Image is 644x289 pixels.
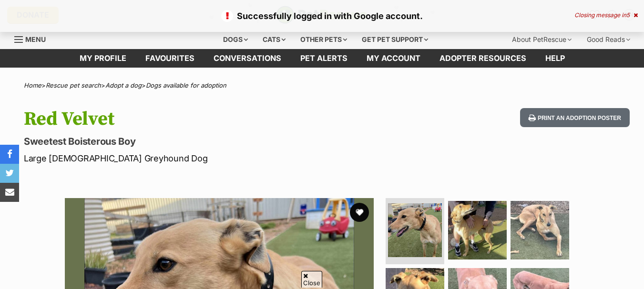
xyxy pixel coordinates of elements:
div: Good Reads [580,30,637,49]
a: Help [536,49,574,68]
div: Get pet support [355,30,435,49]
span: Menu [25,35,46,43]
img: Photo of Red Velvet [448,201,507,259]
span: Close [301,271,322,288]
a: Adopter resources [430,49,536,68]
div: Other pets [294,30,354,49]
a: Favourites [136,49,204,68]
p: Large [DEMOGRAPHIC_DATA] Greyhound Dog [24,152,393,165]
p: Successfully logged in with Google account. [10,10,634,22]
div: Dogs [216,30,255,49]
a: Dogs available for adoption [146,81,226,89]
a: Home [24,81,41,89]
h1: Red Velvet [24,108,393,130]
img: Photo of Red Velvet [388,203,442,257]
a: conversations [204,49,291,68]
div: About PetRescue [505,30,578,49]
a: Menu [14,30,52,47]
p: Sweetest Boisterous Boy [24,135,393,148]
div: Cats [256,30,292,49]
div: Closing message in [574,12,638,19]
a: Rescue pet search [46,81,101,89]
span: 5 [626,11,630,19]
a: My profile [70,49,136,68]
button: favourite [350,203,369,222]
a: My account [357,49,430,68]
a: Pet alerts [291,49,357,68]
a: Adopt a dog [105,81,142,89]
img: Photo of Red Velvet [511,201,569,259]
button: Print an adoption poster [520,108,630,128]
